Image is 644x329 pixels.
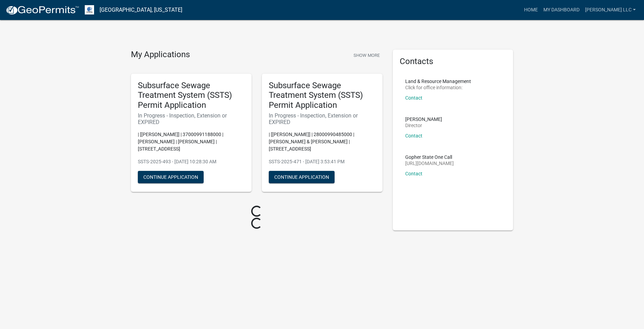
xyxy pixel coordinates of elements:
[100,4,182,16] a: [GEOGRAPHIC_DATA], [US_STATE]
[405,133,422,138] a: Contact
[405,95,422,101] a: Contact
[269,81,376,110] h5: Subsurface Sewage Treatment System (SSTS) Permit Application
[138,112,245,125] h6: In Progress - Inspection, Extension or EXPIRED
[269,131,376,153] p: | [[PERSON_NAME]] | 28000990485000 | [PERSON_NAME] & [PERSON_NAME] | [STREET_ADDRESS]
[138,158,245,165] p: SSTS-2025-493 - [DATE] 10:28:30 AM
[138,81,245,110] h5: Subsurface Sewage Treatment System (SSTS) Permit Application
[269,112,376,125] h6: In Progress - Inspection, Extension or EXPIRED
[269,158,376,165] p: SSTS-2025-471 - [DATE] 3:53:41 PM
[131,50,190,60] h4: My Applications
[138,131,245,153] p: | [[PERSON_NAME]] | 37000991188000 | [PERSON_NAME] | [PERSON_NAME] | [STREET_ADDRESS]
[405,85,471,90] p: Click for office information:
[521,3,541,17] a: Home
[405,117,442,122] p: [PERSON_NAME]
[405,171,422,176] a: Contact
[351,50,382,61] button: Show More
[400,56,507,66] h5: Contacts
[138,171,204,183] button: Continue Application
[582,3,638,17] a: [PERSON_NAME] LLC
[405,123,442,128] p: Director
[405,161,454,166] p: [URL][DOMAIN_NAME]
[85,5,94,14] img: Otter Tail County, Minnesota
[405,79,471,84] p: Land & Resource Management
[541,3,582,17] a: My Dashboard
[269,171,335,183] button: Continue Application
[405,155,454,160] p: Gopher State One Call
